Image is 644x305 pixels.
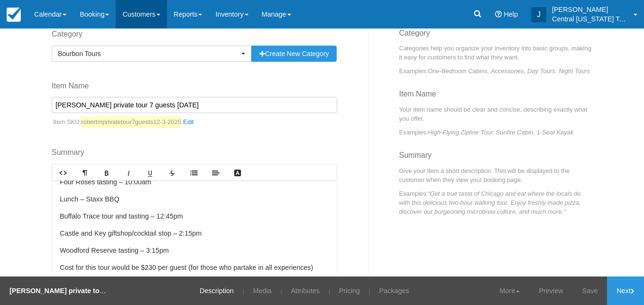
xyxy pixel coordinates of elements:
span: Help [504,10,518,18]
h3: Summary [399,151,593,166]
a: Text Color [227,165,248,181]
a: Media [246,276,279,305]
a: Description [193,276,241,305]
a: Next [607,276,644,305]
a: HTML [52,165,74,181]
a: robertmprivatetour7guests12-3-2025 [81,116,197,128]
p: Central [US_STATE] Tours [552,14,628,24]
strong: [PERSON_NAME] private tour 7 guests [DATE] [9,287,160,295]
p: Cost for this tour would be $230 per guest (for those who partake in all experiences) [60,263,329,273]
a: Lists [183,165,205,181]
em: One-Bedroom Cabins, Accessories, Day Tours, Night Tours [428,67,590,75]
p: Examples: [399,67,593,76]
a: Strikethrough [161,165,183,181]
p: Lunch – Staxx BBQ [60,194,329,205]
p: Item SKU: [52,116,337,128]
input: Enter a new Item Name [52,97,337,113]
em: “Get a true taste of Chicago and eat where the locals do with this delicious two-hour walking tou... [399,190,581,215]
a: Bold [96,165,118,181]
a: Packages [372,276,416,305]
label: Category [52,29,337,40]
a: Align [205,165,227,181]
a: Underline [139,165,161,181]
label: Summary [52,147,337,158]
a: Format [74,165,96,181]
button: Create New Category [251,46,337,62]
p: Examples: [399,189,593,216]
p: Castle and Key giftshop/cocktail stop – 2:15pm [60,229,329,239]
a: More [490,276,530,305]
p: Your item name should be clear and concise, describing exactly what you offer. [399,105,593,123]
em: High-Flying Zipline Tour, Sunfire Cabin, 1-Seat Kayak [428,129,573,136]
p: Buffalo Trace tour and tasting – 12:45pm [60,211,329,222]
a: Preview [529,276,572,305]
img: checkfront-main-nav-mini-logo.png [7,8,21,22]
p: Woodford Reserve tasting – 3:15pm [60,246,329,256]
div: J [531,7,546,22]
label: Item Name [52,81,337,92]
p: Four Roses tasting – 10:00am [60,177,329,188]
a: Pricing [332,276,367,305]
a: Attributes [284,276,327,305]
a: Italic [118,165,139,181]
span: Bourbon Tours [58,49,239,58]
i: Help [495,11,502,18]
a: Save [573,276,607,305]
p: Give your item a short description. This will be displayed to the customer when they view your bo... [399,166,593,184]
p: [PERSON_NAME] [552,5,628,14]
h3: Category [399,29,593,44]
p: Examples: [399,128,593,137]
h3: Item Name [399,90,593,105]
p: Categories help you organize your inventory into basic groups, making it easy for customers to fi... [399,44,593,62]
button: Bourbon Tours [52,46,251,62]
